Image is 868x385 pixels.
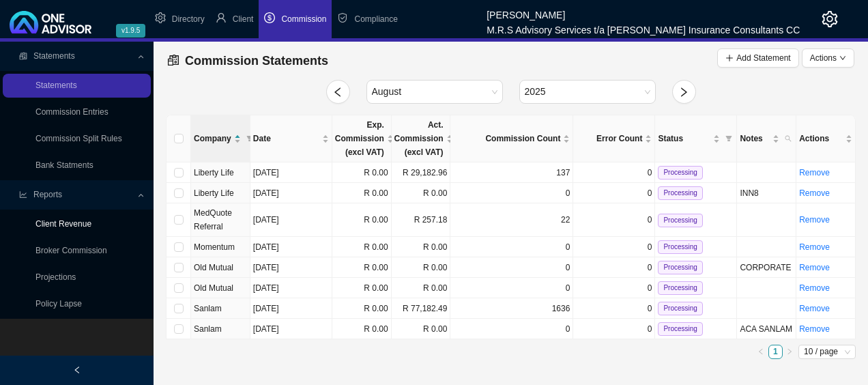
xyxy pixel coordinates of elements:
[244,129,256,148] span: filter
[737,319,796,339] td: ACA SANLAM
[233,14,254,24] span: Client
[332,257,392,278] td: R 0.00
[250,237,332,257] td: [DATE]
[658,166,702,180] span: Processing
[658,281,702,295] span: Processing
[796,115,856,162] th: Actions
[194,242,235,252] span: Momentum
[392,203,451,237] td: R 257.18
[658,132,710,145] span: Status
[194,304,222,313] span: Sanlam
[783,345,797,359] button: right
[392,162,451,183] td: R 29,182.96
[250,278,332,298] td: [DATE]
[392,257,451,278] td: R 0.00
[754,345,768,359] li: Previous Page
[250,203,332,237] td: [DATE]
[33,51,75,61] span: Statements
[799,168,830,177] a: Remove
[799,132,843,145] span: Actions
[678,87,689,98] span: right
[658,302,702,315] span: Processing
[658,240,702,254] span: Processing
[768,345,783,359] li: 1
[573,162,655,183] td: 0
[737,257,796,278] td: CORPORATE
[332,319,392,339] td: R 0.00
[799,263,830,272] a: Remove
[822,11,838,27] span: setting
[799,283,830,293] a: Remove
[573,203,655,237] td: 0
[73,366,81,374] span: left
[250,115,332,162] th: Date
[394,118,444,159] span: Act. Commission (excl VAT)
[757,348,764,355] span: left
[332,115,392,162] th: Exp. Commission (excl VAT)
[35,246,107,255] a: Broker Commission
[754,345,768,359] button: left
[573,257,655,278] td: 0
[392,298,451,319] td: R 77,182.49
[737,183,796,203] td: INN8
[35,272,76,282] a: Projections
[35,107,108,117] a: Commission Entries
[194,208,232,231] span: MedQuote Referral
[172,14,205,24] span: Directory
[573,319,655,339] td: 0
[281,14,326,24] span: Commission
[450,319,573,339] td: 0
[736,51,790,65] span: Add Statement
[725,54,734,62] span: plus
[576,132,642,145] span: Error Count
[264,12,275,23] span: dollar
[450,162,573,183] td: 137
[740,132,770,145] span: Notes
[804,345,850,358] span: 10 / page
[194,263,233,272] span: Old Mutual
[392,319,451,339] td: R 0.00
[185,54,328,68] span: Commission Statements
[737,115,796,162] th: Notes
[392,183,451,203] td: R 0.00
[573,115,655,162] th: Error Count
[167,54,179,66] span: reconciliation
[337,12,348,23] span: safety
[253,132,319,145] span: Date
[799,242,830,252] a: Remove
[658,322,702,336] span: Processing
[332,162,392,183] td: R 0.00
[194,188,234,198] span: Liberty Life
[723,129,735,148] span: filter
[194,132,231,145] span: Company
[786,348,793,355] span: right
[35,299,82,309] a: Policy Lapse
[658,186,702,200] span: Processing
[802,48,854,68] button: Actionsdown
[392,278,451,298] td: R 0.00
[155,12,166,23] span: setting
[450,237,573,257] td: 0
[332,298,392,319] td: R 0.00
[783,345,797,359] li: Next Page
[216,12,227,23] span: user
[655,115,737,162] th: Status
[785,135,792,142] span: search
[839,55,846,61] span: down
[573,298,655,319] td: 0
[799,304,830,313] a: Remove
[332,237,392,257] td: R 0.00
[453,132,560,145] span: Commission Count
[573,183,655,203] td: 0
[450,298,573,319] td: 1636
[487,3,800,18] div: [PERSON_NAME]
[725,135,732,142] span: filter
[35,160,93,170] a: Bank Statments
[19,52,27,60] span: reconciliation
[10,11,91,33] img: 2df55531c6924b55f21c4cf5d4484680-logo-light.svg
[450,203,573,237] td: 22
[450,115,573,162] th: Commission Count
[392,115,451,162] th: Act. Commission (excl VAT)
[658,214,702,227] span: Processing
[194,283,233,293] span: Old Mutual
